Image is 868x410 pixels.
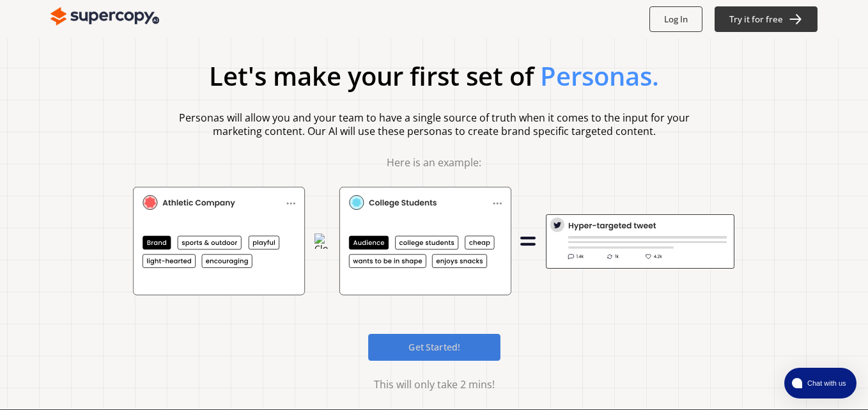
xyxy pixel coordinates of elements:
img: Close [133,187,306,296]
span: Personas will allow you and your team to have a single source of truth when it comes to the input... [166,92,702,157]
img: Close [520,233,536,249]
img: Close [50,4,159,29]
img: Close [339,187,511,296]
button: Try it for free [715,6,818,32]
button: atlas-launcher [784,368,856,398]
b: Log In [664,13,688,25]
b: Try it for free [729,13,783,25]
span: Chat with us [802,378,849,388]
span: This will only take 2 mins! [50,379,818,390]
img: Close [314,233,330,249]
button: Get Started! [368,334,500,361]
button: Log In [649,6,702,32]
span: Here is an example: [50,157,818,168]
span: Personas. [540,58,659,93]
h1: Let's make your first set of [50,60,818,92]
b: Get Started! [408,341,460,353]
img: Close [545,214,735,269]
